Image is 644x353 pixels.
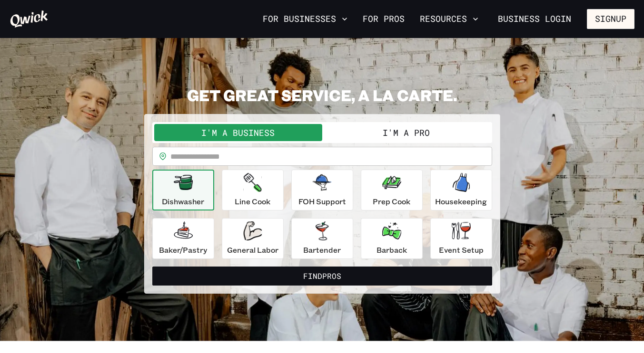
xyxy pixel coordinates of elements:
[439,244,484,256] p: Event Setup
[259,11,351,27] button: For Businesses
[235,196,270,207] p: Line Cook
[152,267,492,286] button: FindPros
[376,244,407,256] p: Barback
[222,218,284,259] button: General Labor
[144,86,500,105] h2: GET GREAT SERVICE, A LA CARTE.
[222,170,284,210] button: Line Cook
[291,170,353,210] button: FOH Support
[373,196,410,207] p: Prep Cook
[430,170,492,210] button: Housekeeping
[152,218,214,259] button: Baker/Pastry
[322,124,490,141] button: I'm a Pro
[303,244,341,256] p: Bartender
[587,9,634,29] button: Signup
[490,9,579,29] a: Business Login
[430,218,492,259] button: Event Setup
[227,244,278,256] p: General Labor
[416,11,482,27] button: Resources
[361,218,423,259] button: Barback
[359,11,408,27] a: For Pros
[298,196,346,207] p: FOH Support
[154,124,322,141] button: I'm a Business
[162,196,204,207] p: Dishwasher
[159,244,207,256] p: Baker/Pastry
[361,170,423,210] button: Prep Cook
[435,196,487,207] p: Housekeeping
[291,218,353,259] button: Bartender
[152,170,214,210] button: Dishwasher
